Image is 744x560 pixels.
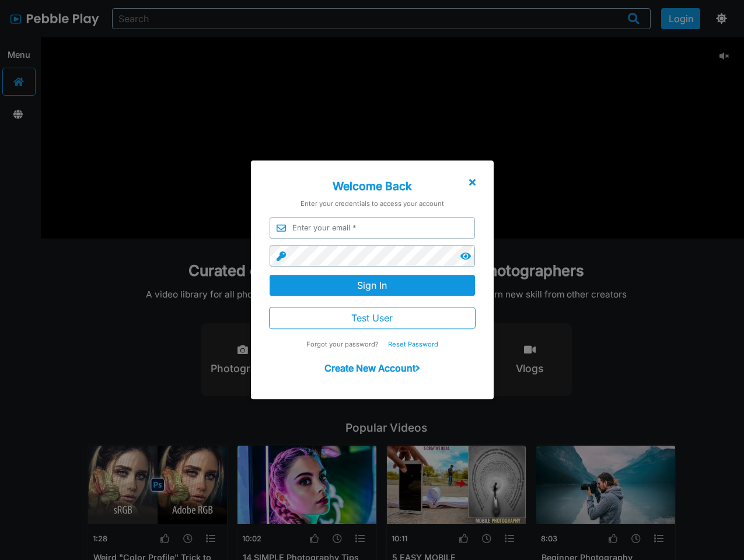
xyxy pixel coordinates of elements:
[270,217,475,239] input: Enter your email *
[301,199,444,208] p: Enter your credentials to access your account
[270,275,475,296] button: Sign In
[270,341,475,349] p: Forgot your password?
[324,363,420,374] h2: Create New Account
[333,179,412,193] h1: Welcome Back
[320,360,424,377] button: Create New Account
[270,307,475,328] button: Test User
[388,341,438,349] span: Reset Password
